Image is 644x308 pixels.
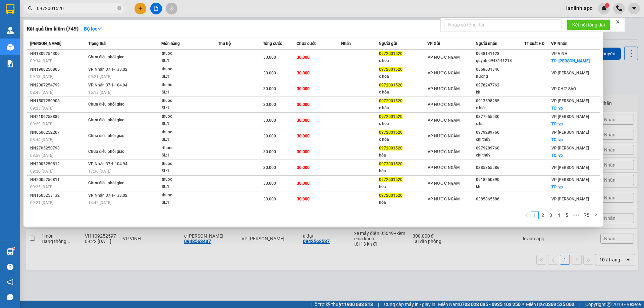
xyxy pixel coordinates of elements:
[162,73,212,80] div: SL: 1
[162,152,212,159] div: SL: 1
[551,59,590,63] span: TC: [PERSON_NAME]
[297,55,310,60] span: 30.000
[161,41,180,46] span: Món hàng
[88,83,127,87] span: VP Nhận 37H-104.94
[379,41,397,46] span: Người gửi
[551,86,576,91] span: VP CHỢ SÁO
[88,193,127,198] span: VP Nhận 37H-133.02
[30,122,53,126] span: 09:29 [DATE]
[428,149,460,154] span: VP NƯỚC NGẦM
[263,71,276,75] span: 30.000
[30,192,86,199] div: NN1605253132
[13,247,15,249] sup: 1
[594,213,598,217] span: right
[30,185,53,189] span: 09:25 [DATE]
[551,106,563,111] span: TC: vp
[379,105,427,112] div: c hòa
[476,152,524,159] div: chị thủy
[551,130,589,135] span: VP [PERSON_NAME]
[428,55,460,60] span: VP NƯỚC NGẦM
[297,71,310,75] span: 30.000
[428,181,460,186] span: VP NƯỚC NGẦM
[162,113,212,120] div: thuoc
[162,192,212,199] div: thuoc
[379,136,427,143] div: c hòa
[30,59,53,63] span: 09:34 [DATE]
[27,25,78,33] h3: Kết quả tìm kiếm ( 749 )
[531,211,539,219] li: 1
[162,160,212,168] div: thuoc
[551,197,589,201] span: VP [PERSON_NAME]
[476,120,524,127] div: c ha
[551,137,563,142] span: TC: vp
[615,19,620,24] span: close
[30,50,86,57] div: NN1309254309
[263,55,276,60] span: 30.000
[476,82,524,89] div: 0978247762
[88,67,127,72] span: VP Nhận 37H-133.02
[476,145,524,152] div: 0979289760
[379,51,402,56] span: 0972001520
[551,153,563,158] span: TC: vp
[218,41,231,46] span: Thu hộ
[30,200,53,205] span: 09:21 [DATE]
[162,105,212,112] div: SL: 1
[476,129,524,136] div: 0979289760
[379,73,427,80] div: c hoa
[30,41,61,46] span: [PERSON_NAME]
[592,211,600,219] button: right
[297,86,310,91] span: 30.000
[572,21,605,28] span: Kết nối tổng đài
[30,169,53,174] span: 09:26 [DATE]
[88,200,111,205] span: 14:42 [DATE]
[30,66,86,73] div: NN1908250805
[263,134,276,138] span: 30.000
[531,211,538,219] a: 1
[263,118,276,123] span: 30.000
[117,6,121,10] span: close-circle
[551,51,568,56] span: VP VINH
[162,89,212,96] div: SL: 1
[88,162,127,166] span: VP Nhận 37H-104.94
[379,89,427,96] div: c hòa
[162,129,212,136] div: thuoc
[97,26,102,31] span: down
[30,106,53,111] span: 09:23 [DATE]
[563,211,571,219] a: 5
[476,41,497,46] span: Người nhận
[551,122,563,126] span: TC: vp
[297,41,316,46] span: Chưa cước
[428,118,460,123] span: VP NƯỚC NGẦM
[476,113,524,120] div: 0377255530
[88,148,139,156] div: Chưa điều phối giao
[30,137,53,142] span: 08:44 [DATE]
[88,74,111,79] span: 09:21 [DATE]
[547,211,555,219] li: 3
[476,176,524,183] div: 0918250890
[7,44,14,51] img: warehouse-icon
[297,197,310,201] span: 30.000
[7,294,13,300] span: message
[263,181,276,186] span: 30.000
[551,71,589,75] span: VP [PERSON_NAME]
[379,99,402,103] span: 0972001520
[379,67,402,72] span: 0972001520
[297,149,310,154] span: 30.000
[379,193,402,198] span: 0972001520
[7,60,14,67] img: solution-icon
[7,248,14,255] img: warehouse-icon
[444,19,561,30] input: Nhập số tổng đài
[30,82,86,89] div: NN2007254799
[7,279,13,285] span: notification
[84,26,102,32] strong: Bộ lọc
[162,50,212,57] div: thuoc
[341,41,351,46] span: Nhãn
[551,99,589,103] span: VP [PERSON_NAME]
[297,181,310,186] span: 30.000
[88,180,139,187] div: Chưa điều phối giao
[88,54,139,61] div: Chưa điều phối giao
[563,211,571,219] li: 5
[476,73,524,80] div: hương
[476,183,524,190] div: kh
[476,57,524,64] div: quỳnh 0948141218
